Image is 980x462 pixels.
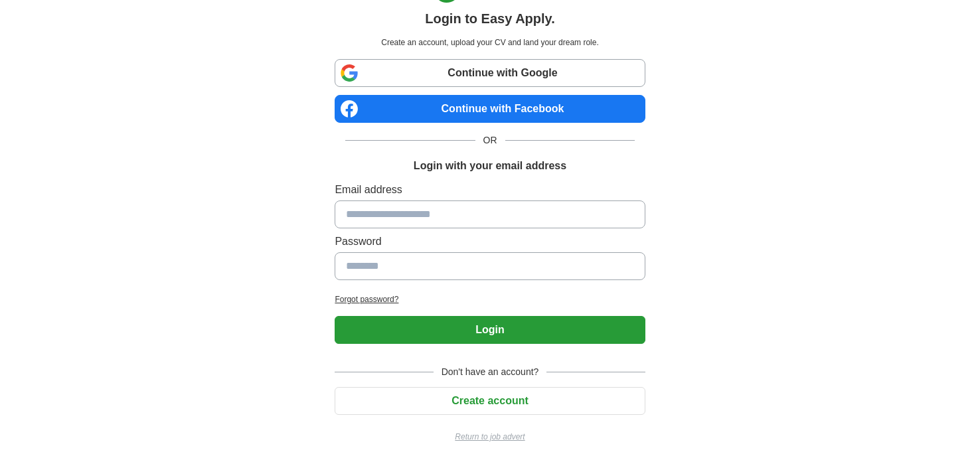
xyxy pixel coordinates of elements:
[425,9,555,29] h1: Login to Easy Apply.
[335,395,645,406] a: Create account
[335,234,645,250] label: Password
[335,182,645,198] label: Email address
[414,158,566,174] h1: Login with your email address
[335,431,645,443] a: Return to job advert
[335,316,645,344] button: Login
[434,365,547,379] span: Don't have an account?
[335,293,645,305] a: Forgot password?
[337,37,642,48] p: Create an account, upload your CV and land your dream role.
[335,387,645,415] button: Create account
[335,59,645,87] a: Continue with Google
[475,133,505,147] span: OR
[335,95,645,123] a: Continue with Facebook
